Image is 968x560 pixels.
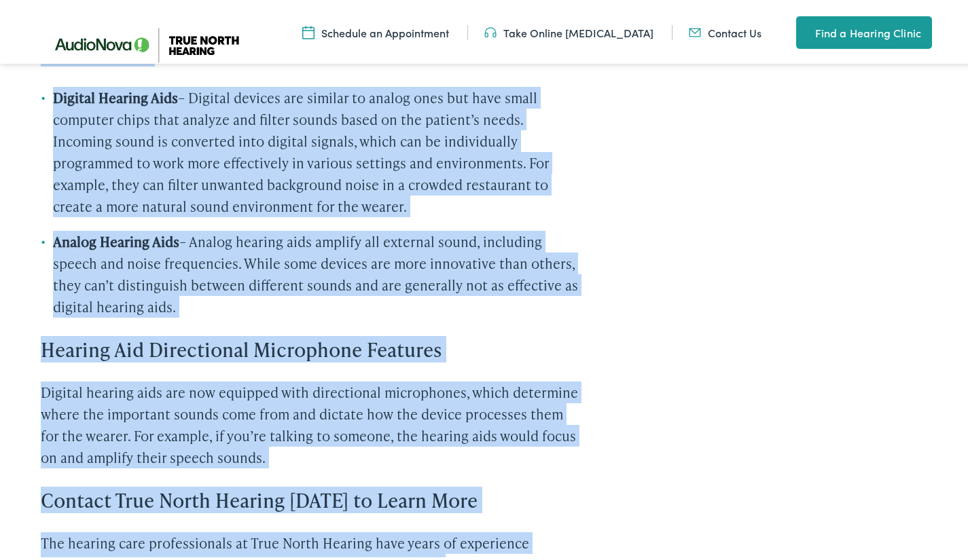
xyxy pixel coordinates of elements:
strong: Analog Hearing Aids [53,229,179,248]
img: utility icon [796,22,808,38]
img: Headphones icon in color code ffb348 [484,22,497,37]
h3: Contact True North Hearing [DATE] to Learn More [41,486,579,509]
a: Schedule an Appointment [302,22,449,37]
strong: Digital Hearing Aids [53,86,178,105]
img: Mail icon in color code ffb348, used for communication purposes [689,22,701,37]
a: Take Online [MEDICAL_DATA] [484,22,653,37]
li: – Digital devices are similar to analog ones but have small computer chips that analyze and filte... [41,84,579,214]
a: Contact Us [689,22,761,37]
img: Icon symbolizing a calendar in color code ffb348 [302,22,315,37]
p: Digital hearing aids are now equipped with directional microphones, which determine where the imp... [41,379,579,466]
a: Find a Hearing Clinic [796,14,932,46]
li: – Analog hearing aids amplify all external sound, including speech and noise frequencies. While s... [41,228,579,315]
h3: Hearing Aid Directional Microphone Features [41,335,579,358]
